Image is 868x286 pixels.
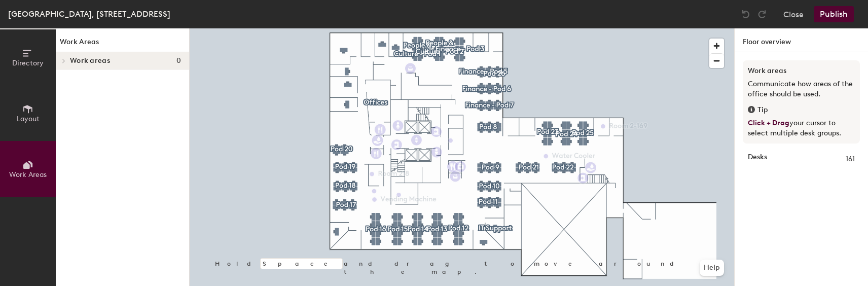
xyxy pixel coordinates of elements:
button: Help [700,260,724,276]
span: 161 [846,154,855,165]
span: Click + Drag [748,119,789,127]
span: Work areas [70,57,110,65]
h1: Floor overview [735,28,868,52]
strong: Desks [748,154,767,165]
img: Undo [741,9,751,19]
h1: Work Areas [56,37,189,52]
span: 0 [176,57,181,65]
span: Work Areas [9,170,47,179]
div: [GEOGRAPHIC_DATA], [STREET_ADDRESS] [8,8,170,20]
button: Publish [814,6,854,22]
span: Layout [17,115,40,123]
button: Close [783,6,804,22]
span: Directory [12,59,44,67]
img: Redo [757,9,767,19]
p: Communicate how areas of the office should be used. [748,79,855,99]
div: Tip [748,104,855,116]
p: your cursor to select multiple desk groups. [748,118,855,138]
h3: Work areas [748,65,855,77]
